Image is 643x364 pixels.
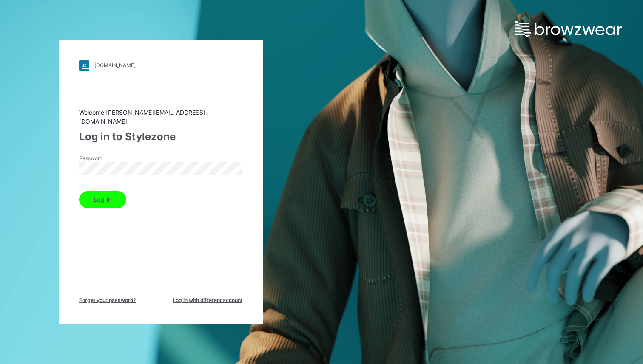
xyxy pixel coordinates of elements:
[79,155,139,162] label: Password
[94,62,136,68] div: [DOMAIN_NAME]
[515,21,622,37] img: browzwear-logo.e42bd6dac1945053ebaf764b6aa21510.svg
[79,296,136,304] span: Forget your password?
[79,60,89,71] img: stylezone-logo.562084cfcfab977791bfbf7441f1a819.svg
[173,296,242,304] span: Log in with different account
[79,60,242,71] a: [DOMAIN_NAME]
[79,129,242,144] div: Log in to Stylezone
[79,108,242,126] div: Welcome [PERSON_NAME][EMAIL_ADDRESS][DOMAIN_NAME]
[79,191,126,208] button: Log in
